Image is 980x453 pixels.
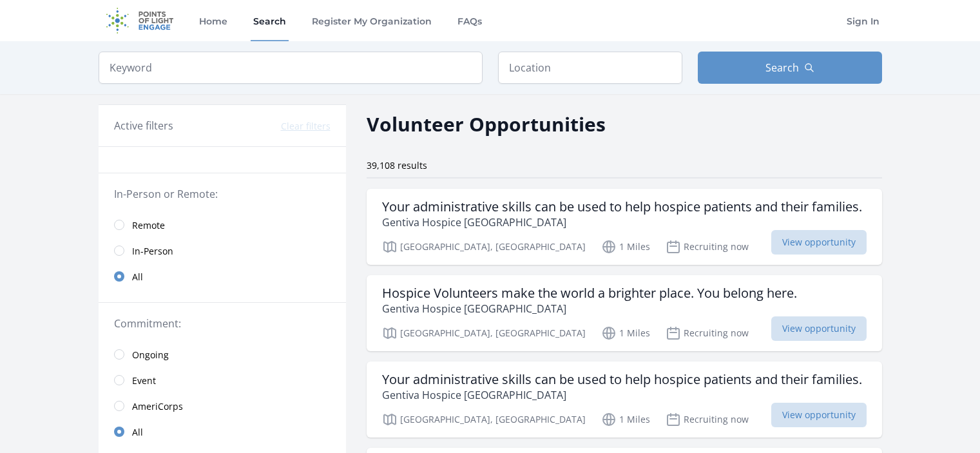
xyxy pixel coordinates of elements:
p: [GEOGRAPHIC_DATA], [GEOGRAPHIC_DATA] [382,325,586,341]
p: 1 Miles [601,325,650,341]
p: Recruiting now [666,325,749,341]
span: Remote [132,219,165,232]
a: Ongoing [99,342,346,367]
legend: Commitment: [114,316,331,331]
a: Your administrative skills can be used to help hospice patients and their families. Gentiva Hospi... [367,189,882,265]
span: All [132,426,143,439]
h3: Active filters [114,118,173,133]
span: View opportunity [771,403,867,427]
span: 39,108 results [367,159,427,171]
p: [GEOGRAPHIC_DATA], [GEOGRAPHIC_DATA] [382,412,586,427]
span: All [132,271,143,284]
a: Hospice Volunteers make the world a brighter place. You belong here. Gentiva Hospice [GEOGRAPHIC_... [367,275,882,351]
h3: Your administrative skills can be used to help hospice patients and their families. [382,199,862,215]
a: All [99,419,346,445]
h3: Hospice Volunteers make the world a brighter place. You belong here. [382,285,797,301]
span: In-Person [132,245,173,258]
button: Clear filters [281,120,331,133]
input: Location [498,52,682,84]
p: Gentiva Hospice [GEOGRAPHIC_DATA] [382,215,862,230]
button: Search [698,52,882,84]
span: Search [765,60,799,75]
span: Ongoing [132,349,169,361]
h2: Volunteer Opportunities [367,110,606,139]
span: AmeriCorps [132,400,183,413]
span: View opportunity [771,230,867,255]
h3: Your administrative skills can be used to help hospice patients and their families. [382,372,862,387]
p: Recruiting now [666,412,749,427]
a: Event [99,367,346,393]
p: [GEOGRAPHIC_DATA], [GEOGRAPHIC_DATA] [382,239,586,255]
span: View opportunity [771,316,867,341]
p: 1 Miles [601,412,650,427]
a: AmeriCorps [99,393,346,419]
p: 1 Miles [601,239,650,255]
a: Your administrative skills can be used to help hospice patients and their families. Gentiva Hospi... [367,361,882,438]
a: All [99,264,346,289]
a: In-Person [99,238,346,264]
p: Recruiting now [666,239,749,255]
legend: In-Person or Remote: [114,186,331,202]
p: Gentiva Hospice [GEOGRAPHIC_DATA] [382,301,797,316]
span: Event [132,374,156,387]
input: Keyword [99,52,483,84]
a: Remote [99,212,346,238]
p: Gentiva Hospice [GEOGRAPHIC_DATA] [382,387,862,403]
